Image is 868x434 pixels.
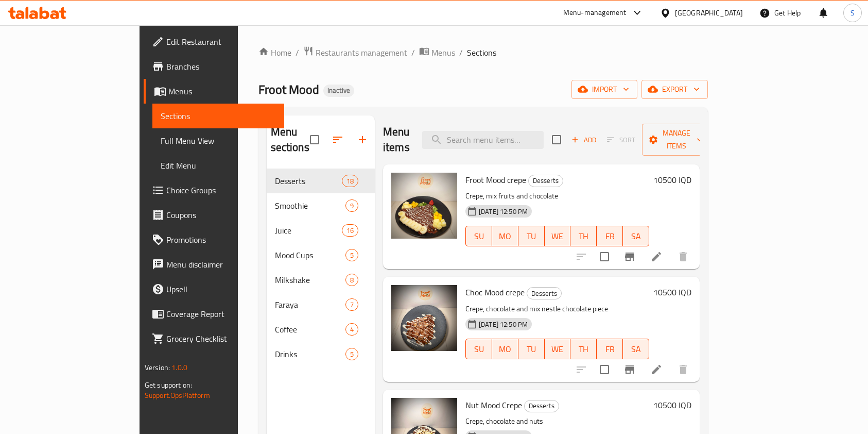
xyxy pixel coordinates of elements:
[675,7,743,19] div: [GEOGRAPHIC_DATA]
[275,175,342,187] span: Desserts
[524,400,559,412] div: Desserts
[594,359,615,380] span: Select to update
[161,159,276,172] span: Edit Menu
[470,229,488,244] span: SU
[275,323,345,336] span: Coffee
[144,302,285,326] a: Coverage Report
[275,274,345,286] div: Milkshake
[671,244,696,269] button: delete
[383,124,410,155] h2: Menu items
[601,229,619,244] span: FR
[465,339,492,359] button: SU
[549,342,567,357] span: WE
[166,258,276,271] span: Menu disclaimer
[275,249,345,261] div: Mood Cups
[465,415,649,428] p: Crepe, chocolate and nuts
[653,398,691,412] h6: 10500 IQD
[166,283,276,295] span: Upsell
[346,275,358,285] span: 8
[597,226,623,246] button: FR
[549,229,567,244] span: WE
[342,176,358,186] span: 18
[166,332,276,345] span: Grocery Checklist
[267,169,375,193] div: Desserts18
[492,226,518,246] button: MO
[546,129,567,151] span: Select section
[575,342,593,357] span: TH
[627,342,645,357] span: SA
[345,298,358,311] div: items
[275,224,342,237] div: Juice
[545,339,571,359] button: WE
[545,226,571,246] button: WE
[518,339,545,359] button: TU
[296,46,299,59] li: /
[303,46,407,59] a: Restaurants management
[152,104,285,128] a: Sections
[475,320,532,329] span: [DATE] 12:50 PM
[342,226,358,236] span: 16
[346,251,358,260] span: 5
[617,357,642,382] button: Branch-specific-item
[567,132,600,148] span: Add item
[346,300,358,310] span: 7
[627,229,645,244] span: SA
[391,285,457,351] img: Choc Mood crepe
[575,229,593,244] span: TH
[467,46,496,59] span: Sections
[144,252,285,277] a: Menu disclaimer
[304,129,325,151] span: Select all sections
[267,218,375,243] div: Juice16
[144,178,285,203] a: Choice Groups
[567,132,600,148] button: Add
[419,46,455,59] a: Menus
[144,54,285,79] a: Branches
[570,134,598,146] span: Add
[323,85,354,97] div: Inactive
[496,229,514,244] span: MO
[161,135,276,147] span: Full Menu View
[411,46,415,59] li: /
[345,323,358,336] div: items
[166,184,276,196] span: Choice Groups
[144,227,285,252] a: Promotions
[850,7,855,19] span: S
[275,199,345,212] div: Smoothie
[345,348,358,360] div: items
[465,397,522,413] span: Nut Mood Crepe
[342,175,358,187] div: items
[653,285,691,299] h6: 10500 IQD
[650,363,663,376] a: Edit menu item
[275,348,345,360] span: Drinks
[529,175,563,187] span: Desserts
[144,29,285,54] a: Edit Restaurant
[166,209,276,221] span: Coupons
[422,131,544,149] input: search
[391,173,457,239] img: Froot Mood crepe
[345,249,358,261] div: items
[650,127,703,153] span: Manage items
[345,274,358,286] div: items
[267,317,375,342] div: Coffee4
[623,339,649,359] button: SA
[152,153,285,178] a: Edit Menu
[145,389,210,402] a: Support.OpsPlatform
[527,287,562,299] div: Desserts
[144,326,285,351] a: Grocery Checklist
[144,277,285,302] a: Upsell
[346,349,358,359] span: 5
[267,292,375,317] div: Faraya7
[144,203,285,227] a: Coupons
[594,246,615,268] span: Select to update
[470,342,488,357] span: SU
[465,226,492,246] button: SU
[267,342,375,366] div: Drinks5
[571,80,637,99] button: import
[145,378,192,392] span: Get support on:
[342,224,358,237] div: items
[345,199,358,212] div: items
[258,78,319,101] span: Froot Mood
[166,36,276,48] span: Edit Restaurant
